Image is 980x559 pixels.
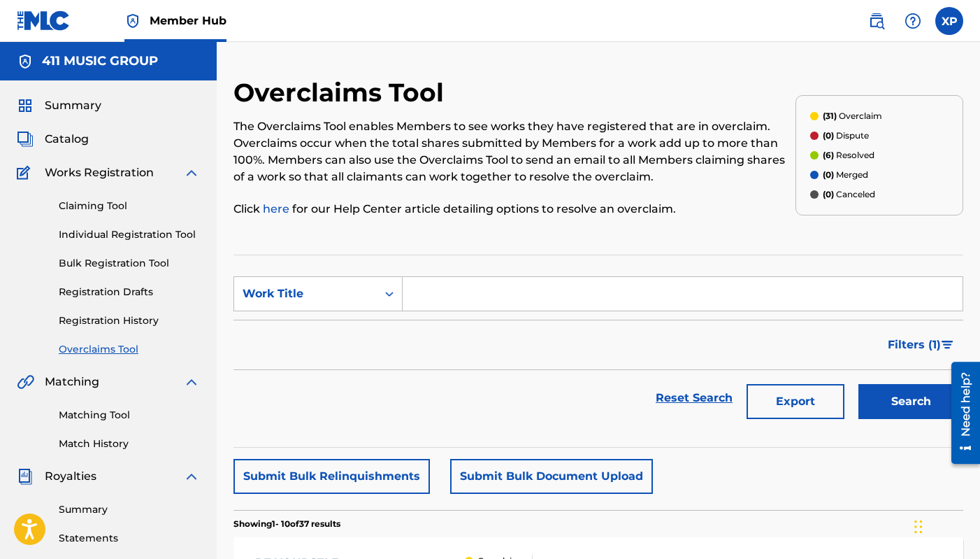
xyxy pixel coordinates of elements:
[823,110,882,122] p: Overclaim
[17,97,101,114] a: SummarySummary
[59,342,200,357] a: Overclaims Tool
[59,227,200,242] a: Individual Registration Tool
[42,53,158,69] h5: 411 MUSIC GROUP
[823,111,837,121] span: (31)
[59,502,200,517] a: Summary
[45,468,96,485] span: Royalties
[17,164,35,181] img: Works Registration
[59,531,200,546] a: Statements
[233,201,795,218] p: Click for our Help Center article detailing options to resolve an overclaim.
[17,97,34,114] img: Summary
[243,285,368,302] div: Work Title
[823,150,834,160] span: (6)
[17,53,34,70] img: Accounts
[17,10,71,31] img: MLC Logo
[823,188,875,201] p: Canceled
[888,337,941,353] span: Filters ( 1 )
[868,13,885,29] img: search
[899,7,927,35] div: Help
[823,149,874,162] p: Resolved
[935,7,963,35] div: User Menu
[450,459,653,494] button: Submit Bulk Document Upload
[649,383,740,413] a: Reset Search
[905,13,921,29] img: help
[45,374,99,390] span: Matching
[823,189,834,199] span: (0)
[233,118,795,185] p: The Overclaims Tool enables Members to see works they have registered that are in overclaim. Over...
[59,408,200,423] a: Matching Tool
[150,13,226,29] span: Member Hub
[747,384,844,419] button: Export
[823,129,869,142] p: Dispute
[45,131,89,148] span: Catalog
[17,374,34,390] img: Matching
[45,164,154,181] span: Works Registration
[914,506,923,548] div: Drag
[17,131,89,148] a: CatalogCatalog
[823,169,834,180] span: (0)
[879,327,963,362] button: Filters (1)
[183,164,200,181] img: expand
[863,7,891,35] a: Public Search
[233,459,430,494] button: Submit Bulk Relinquishments
[233,276,963,426] form: Search Form
[233,77,451,108] h2: Overclaims Tool
[858,384,963,419] button: Search
[59,199,200,213] a: Claiming Tool
[823,130,834,141] span: (0)
[183,374,200,390] img: expand
[59,313,200,328] a: Registration History
[45,97,101,114] span: Summary
[233,518,340,530] p: Showing 1 - 10 of 37 results
[942,341,953,349] img: filter
[59,437,200,451] a: Match History
[183,468,200,485] img: expand
[17,468,34,485] img: Royalties
[124,13,141,29] img: Top Rightsholder
[59,256,200,271] a: Bulk Registration Tool
[59,285,200,299] a: Registration Drafts
[823,169,868,181] p: Merged
[910,492,980,559] iframe: Chat Widget
[263,202,292,215] a: here
[941,357,980,469] iframe: Resource Center
[17,131,34,148] img: Catalog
